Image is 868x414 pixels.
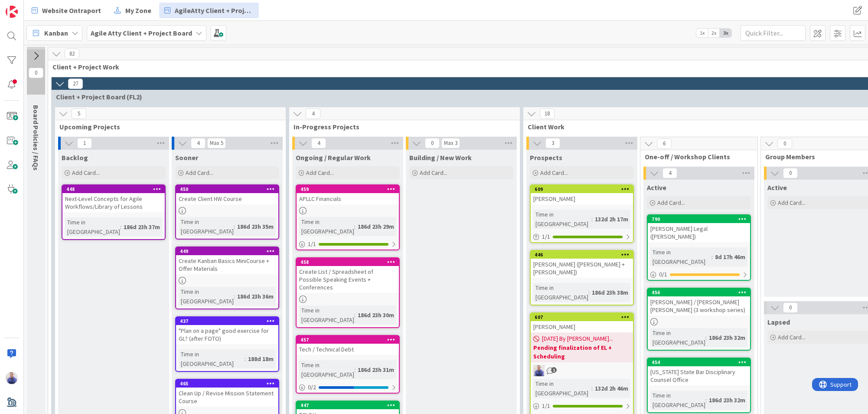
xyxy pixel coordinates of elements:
[180,186,278,192] div: 450
[588,288,590,297] span: :
[531,185,633,204] div: 609[PERSON_NAME]
[647,183,666,192] span: Active
[77,138,92,148] span: 1
[783,168,798,178] span: 0
[648,223,750,242] div: [PERSON_NAME] Legal ([PERSON_NAME])
[708,29,720,37] span: 2x
[191,138,206,148] span: 4
[657,199,685,207] span: Add Card...
[713,252,747,262] div: 8d 17h 46m
[593,384,630,393] div: 132d 2h 46m
[300,259,399,265] div: 458
[6,6,18,18] img: Visit kanbanzone.com
[648,215,750,223] div: 790
[767,318,790,326] span: Lapsed
[542,334,613,343] span: [DATE] By [PERSON_NAME]...
[159,3,259,18] a: AgileAtty Client + Project
[356,222,396,231] div: 186d 23h 29m
[531,259,633,278] div: [PERSON_NAME] ([PERSON_NAME] + [PERSON_NAME])
[648,289,750,315] div: 456[PERSON_NAME] / [PERSON_NAME] [PERSON_NAME] (3 workshop series)
[32,105,40,171] span: Board Policies / FAQs
[306,169,334,177] span: Add Card...
[531,251,633,278] div: 446[PERSON_NAME] ([PERSON_NAME] + [PERSON_NAME])
[531,313,633,321] div: 607
[425,138,440,148] span: 0
[356,310,396,320] div: 186d 23h 30m
[62,184,166,240] a: 448Next-Level Concepts for Agile Workflows/Library of LessonsTime in [GEOGRAPHIC_DATA]:186d 23h 37m
[533,379,591,398] div: Time in [GEOGRAPHIC_DATA]
[62,193,165,212] div: Next-Level Concepts for Agile Workflows/Library of Lessons
[175,153,198,162] span: Sooner
[296,257,400,328] a: 458Create List / Spreadsheet of Possible Speaking Events + ConferencesTime in [GEOGRAPHIC_DATA]:1...
[645,152,747,161] span: One-off / Workshop Clients
[299,217,354,236] div: Time in [GEOGRAPHIC_DATA]
[120,222,121,232] span: :
[648,358,750,366] div: 454
[176,247,278,274] div: 449Create Kanban Basics MiniCourse + Offer Materials
[551,367,557,373] span: 1
[297,344,399,355] div: Tech / Technical Debt
[648,366,750,385] div: [US_STATE] State Bar Disciplinary Counsel Office
[235,222,276,231] div: 186d 23h 35m
[297,258,399,293] div: 458Create List / Spreadsheet of Possible Speaking Events + Conferences
[176,325,278,344] div: "Plan on a page" good exercise for GL? (after FOTO)
[705,395,707,405] span: :
[707,333,747,342] div: 186d 23h 32m
[711,252,713,262] span: :
[652,289,750,296] div: 456
[720,29,731,37] span: 3x
[175,316,279,372] a: 437"Plan on a page" good exercise for GL? (after FOTO)Time in [GEOGRAPHIC_DATA]:188d 18m
[29,68,43,78] span: 0
[533,210,591,229] div: Time in [GEOGRAPHIC_DATA]
[590,288,630,297] div: 186d 23h 38m
[186,169,213,177] span: Add Card...
[297,258,399,266] div: 458
[783,302,798,313] span: 0
[179,349,245,368] div: Time in [GEOGRAPHIC_DATA]
[6,396,18,408] img: avatar
[591,214,593,224] span: :
[354,310,356,320] span: :
[648,358,750,385] div: 454[US_STATE] State Bar Disciplinary Counsel Office
[62,153,88,162] span: Backlog
[533,343,630,361] b: Pending finalization of EL + Scheduling
[354,365,356,375] span: :
[297,401,399,409] div: 447
[246,354,276,364] div: 188d 18m
[531,401,633,411] div: 1/1
[647,358,751,413] a: 454[US_STATE] State Bar Disciplinary Counsel OfficeTime in [GEOGRAPHIC_DATA]:186d 23h 32m
[657,138,672,149] span: 6
[540,108,555,119] span: 18
[531,231,633,242] div: 1/1
[648,289,750,296] div: 456
[125,5,151,16] span: My Zone
[297,336,399,355] div: 457Tech / Technical Debt
[175,184,279,240] a: 450Create Client HW CourseTime in [GEOGRAPHIC_DATA]:186d 23h 35m
[647,214,751,281] a: 790[PERSON_NAME] Legal ([PERSON_NAME])Time in [GEOGRAPHIC_DATA]:8d 17h 46m0/1
[300,337,399,343] div: 457
[308,240,316,249] span: 1 / 1
[593,214,630,224] div: 132d 2h 17m
[180,318,278,324] div: 437
[176,317,278,344] div: 437"Plan on a page" good exercise for GL? (after FOTO)
[72,169,100,177] span: Add Card...
[659,270,667,279] span: 0 / 1
[59,122,275,131] span: Upcoming Projects
[62,185,165,193] div: 448
[354,222,356,231] span: :
[297,185,399,204] div: 459APLLC Financials
[65,217,120,237] div: Time in [GEOGRAPHIC_DATA]
[300,402,399,408] div: 447
[707,395,747,405] div: 186d 23h 32m
[542,232,550,241] span: 1 / 1
[540,169,568,177] span: Add Card...
[234,222,235,231] span: :
[175,5,254,16] span: AgileAtty Client + Project
[531,365,633,376] div: JG
[176,317,278,325] div: 437
[299,306,354,325] div: Time in [GEOGRAPHIC_DATA]
[72,108,86,119] span: 5
[650,391,705,410] div: Time in [GEOGRAPHIC_DATA]
[531,321,633,332] div: [PERSON_NAME]
[121,222,162,232] div: 186d 23h 37m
